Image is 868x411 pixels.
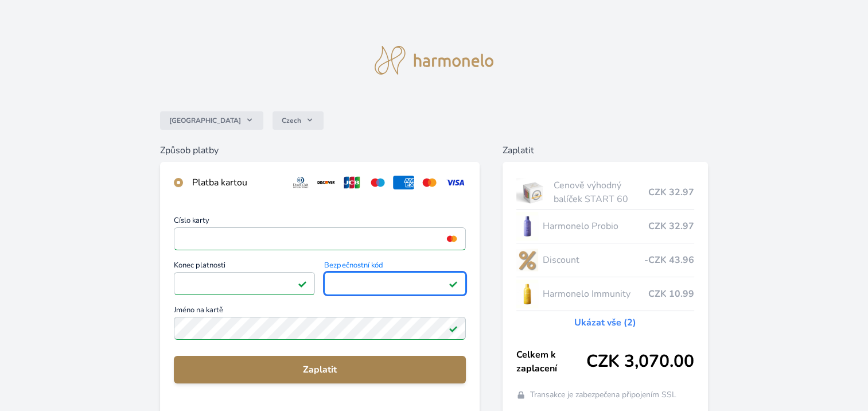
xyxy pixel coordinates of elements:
[574,316,636,329] a: Ukázat vše (2)
[543,253,644,267] span: Discount
[543,287,648,301] span: Harmonelo Immunity
[543,219,648,233] span: Harmonelo Probio
[516,212,538,241] img: CLEAN_PROBIO_se_stinem_x-lo.jpg
[324,262,466,272] span: Bezpečnostní kód
[554,179,648,206] span: Cenově výhodný balíček START 60
[648,287,694,301] span: CZK 10.99
[341,176,363,189] img: jcb.svg
[174,307,466,317] span: Jméno na kartě
[449,279,458,288] img: Platné pole
[273,111,324,130] button: Czech
[174,262,316,272] span: Konec platnosti
[444,234,460,244] img: mc
[183,363,457,377] span: Zaplatit
[586,351,694,372] span: CZK 3,070.00
[393,176,414,189] img: amex.svg
[419,176,440,189] img: mc.svg
[503,144,708,157] h6: Zaplatit
[449,324,458,333] img: Platné pole
[516,280,538,308] img: IMMUNITY_se_stinem_x-lo.jpg
[290,176,312,189] img: diners.svg
[648,219,694,233] span: CZK 32.97
[329,276,461,292] iframe: Iframe pro bezpečnostní kód
[160,144,480,157] h6: Způsob platby
[316,176,337,189] img: discover.svg
[179,276,310,292] iframe: Iframe pro datum vypršení platnosti
[298,279,307,288] img: Platné pole
[367,176,388,189] img: maestro.svg
[530,389,676,401] span: Transakce je zabezpečena připojením SSL
[169,116,241,125] span: [GEOGRAPHIC_DATA]
[644,253,694,267] span: -CZK 43.96
[160,111,263,130] button: [GEOGRAPHIC_DATA]
[192,176,281,189] div: Platba kartou
[516,246,538,274] img: discount-lo.png
[516,178,549,207] img: start.jpg
[648,185,694,199] span: CZK 32.97
[174,317,466,340] input: Jméno na kartěPlatné pole
[282,116,301,125] span: Czech
[375,46,494,75] img: logo.svg
[174,217,466,227] span: Číslo karty
[179,231,461,247] iframe: Iframe pro číslo karty
[445,176,466,189] img: visa.svg
[516,348,586,375] span: Celkem k zaplacení
[174,356,466,383] button: Zaplatit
